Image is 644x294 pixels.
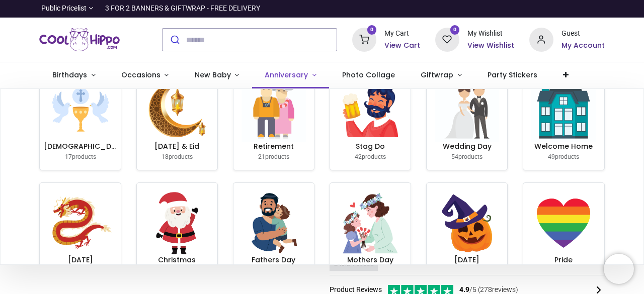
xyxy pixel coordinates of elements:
[451,153,458,160] span: 54
[108,62,182,88] a: Occasions
[162,153,193,160] small: products
[41,4,87,14] span: Public Pricelist
[39,26,120,54] a: Logo of Cool Hippo
[233,69,314,169] a: Retirement 21products
[421,70,453,80] span: Giftwrap
[431,142,503,152] h6: Wedding Day
[44,255,116,265] h6: [DATE]
[330,183,411,283] a: Mothers Day
[242,191,306,255] img: image
[44,142,116,152] h6: [DEMOGRAPHIC_DATA]
[65,153,96,160] small: products
[145,77,209,142] img: image
[548,153,555,160] span: 49
[137,69,217,169] a: [DATE] & Eid 18products
[334,255,407,265] h6: Mothers Day
[40,69,120,169] a: [DEMOGRAPHIC_DATA] 17products
[145,191,209,255] img: image
[467,29,514,39] div: My Wishlist
[39,62,108,88] a: Birthdays
[523,69,604,169] a: Welcome Home 49products
[431,255,503,265] h6: [DATE]
[435,77,499,142] img: image
[141,255,213,265] h6: Christmas
[233,183,314,283] a: Fathers Day
[48,191,113,255] img: image
[195,70,231,80] span: New Baby
[355,153,386,160] small: products
[141,142,213,152] h6: [DATE] & Eid
[561,41,605,51] a: My Account
[105,4,260,14] div: 3 FOR 2 BANNERS & GIFTWRAP - FREE DELIVERY
[265,70,308,80] span: Anniversary
[137,183,217,283] a: Christmas
[182,62,252,88] a: New Baby
[258,153,265,160] span: 21
[531,191,596,255] img: image
[342,70,395,80] span: Photo Collage
[488,70,537,80] span: Party Stickers
[252,62,330,88] a: Anniversary
[393,4,605,14] iframe: Customer reviews powered by Trustpilot
[451,153,482,160] small: products
[561,29,605,39] div: Guest
[427,69,507,169] a: Wedding Day 54products
[48,77,113,142] img: image
[384,41,420,51] a: View Cart
[435,35,459,43] a: 0
[162,153,169,160] span: 18
[459,285,469,293] span: 4.9
[242,77,306,142] img: image
[548,153,579,160] small: products
[467,41,514,51] a: View Wishlist
[384,29,420,39] div: My Cart
[163,29,186,51] button: Submit
[355,153,362,160] span: 42
[39,4,93,14] a: Public Pricelist
[39,26,120,54] img: Cool Hippo
[258,153,289,160] small: products
[531,77,596,142] img: image
[338,191,403,255] img: image
[527,142,600,152] h6: Welcome Home
[237,255,310,265] h6: Fathers Day
[65,153,72,160] span: 17
[367,25,377,35] sup: 0
[121,70,160,80] span: Occasions
[40,183,120,283] a: [DATE]
[334,142,407,152] h6: Stag Do
[338,77,403,142] img: image
[52,70,87,80] span: Birthdays
[604,254,634,284] iframe: Brevo live chat
[237,142,310,152] h6: Retirement
[352,35,376,43] a: 0
[523,183,604,283] a: Pride
[330,69,411,169] a: Stag Do 42products
[435,191,499,255] img: image
[427,183,507,283] a: [DATE]
[450,25,460,35] sup: 0
[527,255,600,265] h6: Pride
[408,62,475,88] a: Giftwrap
